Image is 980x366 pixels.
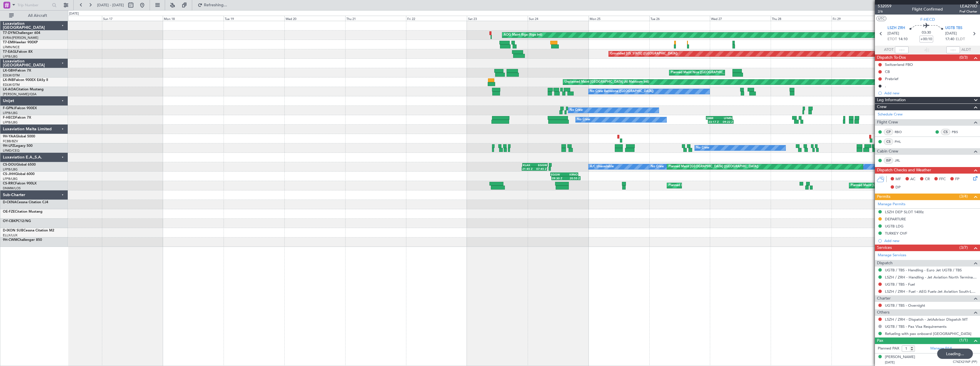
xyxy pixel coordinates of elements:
[885,317,968,322] a: LSZH / ZRH - Dispatch - JetAdvisor Dispatch MT
[668,162,758,171] div: Planned Maint [GEOGRAPHIC_DATA] ([GEOGRAPHIC_DATA])
[3,88,44,91] a: LX-AOACitation Mustang
[3,45,20,49] a: LFMN/NCE
[925,176,930,182] span: CR
[97,3,124,8] span: [DATE] - [DATE]
[884,129,893,135] div: CP
[885,231,907,236] div: TURKEY OVF
[570,106,583,115] div: No Crew
[3,172,15,176] span: CS-JHH
[3,135,16,138] span: 9H-YAA
[851,181,941,190] div: Planned Maint [GEOGRAPHIC_DATA] ([GEOGRAPHIC_DATA])
[406,16,467,21] div: Fri 22
[920,17,935,23] span: F-HECD
[3,135,35,138] a: 9H-YAAGlobal 5000
[877,54,906,61] span: Dispatch To-Dos
[649,16,710,21] div: Tue 26
[959,193,968,199] span: (3/4)
[610,50,678,58] div: Grounded [US_STATE] ([GEOGRAPHIC_DATA])
[3,233,17,237] a: ELLX/LUX
[3,36,38,40] a: EVRA/[PERSON_NAME]
[102,16,163,21] div: Sun 17
[895,139,907,144] a: PHL
[552,176,566,180] div: 09:30 Z
[284,16,345,21] div: Wed 20
[3,31,16,35] span: T7-DYN
[3,163,16,166] span: CS-DOU
[885,76,898,81] div: Prebrief
[3,120,18,125] a: LFPB/LBG
[884,238,977,243] div: Add new
[564,173,578,176] div: KRNO
[590,162,614,171] div: A/C Unavailable
[590,87,654,96] div: No Crew Barcelona ([GEOGRAPHIC_DATA])
[885,354,915,360] div: [PERSON_NAME]
[877,295,891,302] span: Charter
[69,11,79,16] div: [DATE]
[884,157,893,164] div: ISP
[895,46,909,53] input: --:--
[877,148,898,155] span: Cabin Crew
[930,346,952,351] a: Manage PAX
[3,201,17,204] span: D-CKNA
[885,360,895,365] span: [DATE]
[877,309,889,316] span: Others
[887,36,897,42] span: ETOT
[17,1,50,9] input: Trip Number
[878,9,891,14] span: 2/6
[3,238,17,242] span: 9H-CWM
[3,219,31,223] a: OY-CBKPC12/NG
[3,229,54,232] a: D-IXON SUBCessna Citation M2
[885,84,886,88] div: .
[3,172,35,176] a: CS-JHHGlobal 6000
[3,92,37,96] a: [PERSON_NAME]/QSA
[15,14,60,18] span: All Aircraft
[961,47,971,53] span: ALDT
[945,36,954,42] span: 17:40
[922,30,931,36] span: 03:30
[3,50,33,54] a: T7-EAGLFalcon 8X
[937,349,973,359] div: Loading...
[895,158,907,163] a: JRL
[566,176,580,180] div: 20:55 Z
[877,260,893,267] span: Dispatch
[3,210,15,213] span: OE-FZE
[6,11,62,20] button: All Aircraft
[910,176,915,182] span: AC
[3,229,23,232] span: D-IXON SUB
[3,54,18,59] a: LFPB/LBG
[710,16,771,21] div: Wed 27
[589,16,649,21] div: Mon 25
[504,31,542,39] div: AOG Maint Riga (Riga Intl)
[708,120,721,123] div: 23:17 Z
[895,185,901,190] span: DP
[467,16,528,21] div: Sat 23
[885,268,962,273] a: UGTB / TBS - Handling - Euro Jet UGTB / TBS
[953,360,977,365] span: C74ZX21NP (PP)
[945,31,957,36] span: [DATE]
[204,3,228,7] span: Refreshing...
[671,68,734,77] div: Planned Maint Nice ([GEOGRAPHIC_DATA])
[885,210,924,214] div: LSZH DEP SLOT 1400z
[771,16,832,21] div: Thu 28
[3,177,18,181] a: LFPB/LBG
[959,337,968,343] span: (1/1)
[887,31,899,36] span: [DATE]
[877,245,892,251] span: Services
[878,253,906,258] a: Manage Services
[668,181,758,190] div: Planned Maint [GEOGRAPHIC_DATA] ([GEOGRAPHIC_DATA])
[878,3,891,9] span: 532059
[3,182,37,185] a: CS-RRCFalcon 900LX
[885,62,913,67] div: Switzerland FBO
[878,202,905,207] a: Manage Permits
[887,25,905,31] span: LSZH ZRH
[952,129,965,135] a: PBS
[3,144,33,148] a: 9H-LPZLegacy 500
[534,167,547,170] div: 07:45 Z
[41,16,102,21] div: Sat 16
[885,331,971,336] a: Refueling with pax onboard [GEOGRAPHIC_DATA]
[912,6,943,12] div: Flight Confirmed
[706,116,719,120] div: SBBR
[885,69,890,74] div: CB
[3,88,16,91] span: LX-AOA
[878,112,903,117] a: Schedule Crew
